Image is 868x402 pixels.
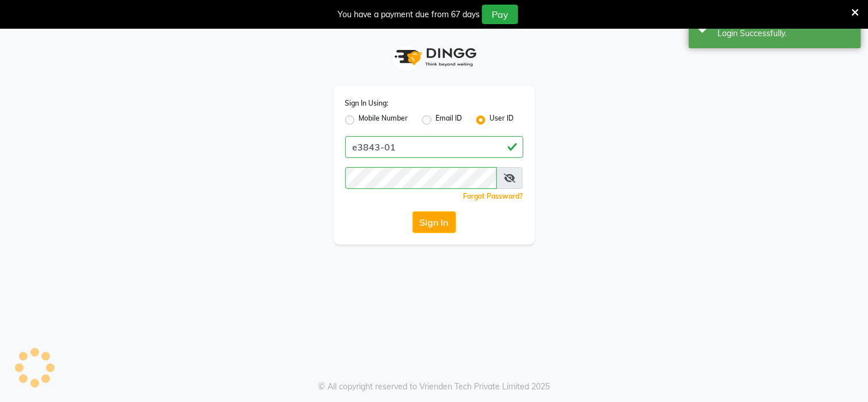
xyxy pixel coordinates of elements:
label: Mobile Number [359,113,408,127]
div: Login Successfully. [717,28,852,40]
input: Username [345,136,523,158]
input: Username [345,167,497,189]
button: Sign In [412,211,456,233]
label: User ID [490,113,514,127]
div: You have a payment due from 67 days [338,9,480,21]
a: Forgot Password? [464,192,523,200]
label: Sign In Using: [345,98,389,109]
label: Email ID [436,113,462,127]
img: logo1.svg [388,40,480,74]
button: Pay [482,5,518,24]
